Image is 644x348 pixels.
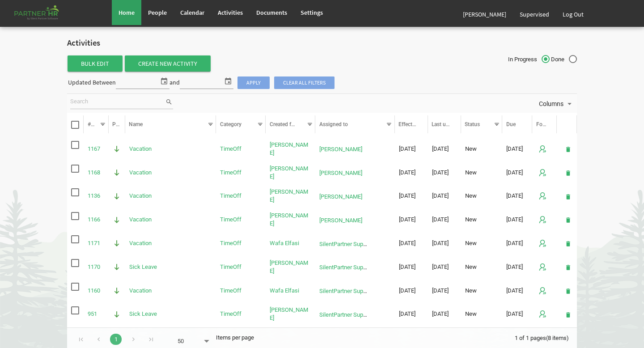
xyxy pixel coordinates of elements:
[461,280,503,301] td: New column header Status
[319,193,362,200] a: [PERSON_NAME]
[84,162,109,183] td: 1168 is template cell column header #
[395,304,428,325] td: 12/1/2024 column header Effective
[220,240,241,246] a: TimeOff
[93,332,105,345] div: Go to previous page
[539,145,546,153] img: Start Following
[546,335,569,341] span: (8 items)
[315,256,395,277] td: SilentPartner Support is template cell column header Assigned to
[461,139,503,160] td: New column header Status
[315,186,395,207] td: Kara Spedding is template cell column header Assigned to
[110,334,122,345] a: Goto Page 1
[270,121,296,127] span: Created for
[129,240,152,246] a: Vacation
[315,209,395,230] td: Kara Spedding is template cell column header Assigned to
[113,216,121,224] img: Low Priority
[315,233,395,254] td: SilentPartner Support is template cell column header Assigned to
[84,186,109,207] td: 1136 is template cell column header #
[220,287,241,294] a: TimeOff
[461,256,503,277] td: New column header Status
[266,209,315,230] td: Melissa Mihalis is template cell column header Created for
[84,256,109,277] td: 1170 is template cell column header #
[125,209,216,230] td: Vacation is template cell column header Name
[270,259,308,274] a: [PERSON_NAME]
[88,287,100,294] a: 1160
[129,310,157,317] a: Sick Leave
[216,139,266,160] td: TimeOff is template cell column header Category
[315,139,395,160] td: Kara Spedding is template cell column header Assigned to
[513,2,556,27] a: Supervised
[532,280,557,301] td: is template cell column header Follow
[502,233,532,254] td: 9/30/2025 column header Due
[67,304,84,325] td: checkbox
[165,97,173,107] span: search
[256,8,287,17] span: Documents
[465,121,480,127] span: Status
[557,233,577,254] td: is Command column column header
[266,256,315,277] td: Veronica Marte Baeto is template cell column header Created for
[127,332,140,345] div: Go to next page
[539,192,546,199] img: Start Following
[561,261,575,273] button: deleteAction
[502,256,532,277] td: 9/28/2025 column header Due
[67,115,84,133] th: Select Rows for Bulk Edit
[561,213,575,226] button: deleteAction
[428,139,461,160] td: 9/11/2025 column header Last updated
[532,209,557,230] td: is template cell column header Follow
[270,165,308,180] a: [PERSON_NAME]
[84,209,109,230] td: 1166 is template cell column header #
[216,186,266,207] td: TimeOff is template cell column header Category
[557,162,577,183] td: is Command column column header
[539,216,546,223] img: Start Following
[537,98,576,110] button: Columns
[395,256,428,277] td: 9/28/2025 column header Effective
[88,145,100,152] a: 1167
[216,280,266,301] td: TimeOff is template cell column header Category
[432,121,462,127] span: Last updated
[68,94,174,113] div: Search
[113,310,121,318] img: Low Priority
[539,287,546,294] img: Start Following
[315,280,395,301] td: SilentPartner Support is template cell column header Assigned to
[398,121,419,127] span: Effective
[561,308,575,320] button: deleteAction
[75,332,87,345] div: Go to first page
[532,186,557,207] td: is template cell column header Follow
[113,263,121,271] img: Low Priority
[129,121,143,127] span: Name
[502,304,532,325] td: 12/1/2024 column header Due
[109,280,125,301] td: is template cell column header P
[561,190,575,202] button: deleteAction
[532,139,557,160] td: is template cell column header Follow
[237,76,270,89] span: Apply
[88,263,100,270] a: 1170
[125,55,211,72] a: Create New Activity
[180,8,204,17] span: Calendar
[67,256,84,277] td: checkbox
[270,141,308,156] a: [PERSON_NAME]
[506,121,516,127] span: Due
[395,209,428,230] td: 11/20/2025 column header Effective
[319,121,348,127] span: Assigned to
[129,216,152,223] a: Vacation
[515,328,577,347] div: 1 of 1 pages (8 items)
[220,310,241,317] a: TimeOff
[395,233,428,254] td: 9/30/2025 column header Effective
[129,287,152,294] a: Vacation
[515,335,546,341] span: 1 of 1 pages
[502,186,532,207] td: 8/19/2025 column header Due
[461,209,503,230] td: New column header Status
[532,162,557,183] td: is template cell column header Follow
[67,209,84,230] td: checkbox
[428,209,461,230] td: 9/11/2025 column header Last updated
[216,162,266,183] td: TimeOff is template cell column header Category
[220,121,241,127] span: Category
[113,169,121,177] img: Low Priority
[428,233,461,254] td: 9/10/2025 column header Last updated
[84,233,109,254] td: 1171 is template cell column header #
[461,162,503,183] td: New column header Status
[502,280,532,301] td: 9/14/2025 column header Due
[113,287,121,295] img: Low Priority
[266,233,315,254] td: Wafa Elfasi is template cell column header Created for
[67,162,84,183] td: checkbox
[539,263,546,271] img: Start Following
